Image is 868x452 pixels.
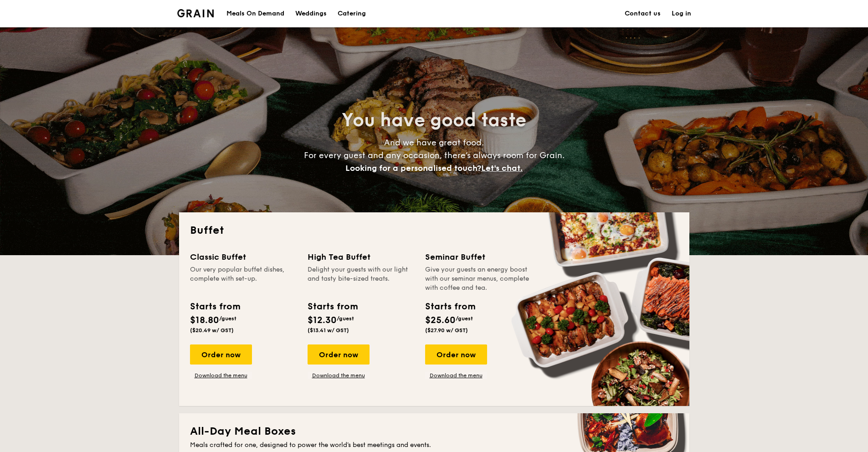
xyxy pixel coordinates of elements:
span: ($13.41 w/ GST) [308,327,349,334]
a: Logotype [177,9,214,17]
div: Give your guests an energy boost with our seminar menus, complete with coffee and tea. [425,265,532,293]
span: Let's chat. [481,163,523,173]
div: Seminar Buffet [425,251,532,263]
div: Starts from [308,300,357,313]
div: Our very popular buffet dishes, complete with set-up. [190,265,297,293]
div: Delight your guests with our light and tasty bite-sized treats. [308,265,414,293]
span: Looking for a personalised touch? [345,163,481,173]
h2: All-Day Meal Boxes [190,424,678,439]
span: /guest [456,315,473,322]
span: $12.30 [308,315,337,326]
a: Download the menu [190,372,252,379]
span: You have good taste [342,109,526,131]
div: Order now [190,344,252,365]
span: And we have great food. For every guest and any occasion, there’s always room for Grain. [304,138,565,173]
span: $25.60 [425,315,456,326]
span: ($20.49 w/ GST) [190,327,234,334]
span: /guest [219,315,236,322]
a: Download the menu [425,372,487,379]
div: Order now [308,344,370,365]
img: Grain [177,9,214,17]
a: Download the menu [308,372,370,379]
div: Order now [425,344,487,365]
div: Starts from [190,300,240,313]
div: Classic Buffet [190,251,297,263]
div: Meals crafted for one, designed to power the world's best meetings and events. [190,441,678,450]
div: High Tea Buffet [308,251,414,263]
span: ($27.90 w/ GST) [425,327,468,334]
h2: Buffet [190,223,678,238]
span: /guest [337,315,354,322]
span: $18.80 [190,315,219,326]
div: Starts from [425,300,475,313]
